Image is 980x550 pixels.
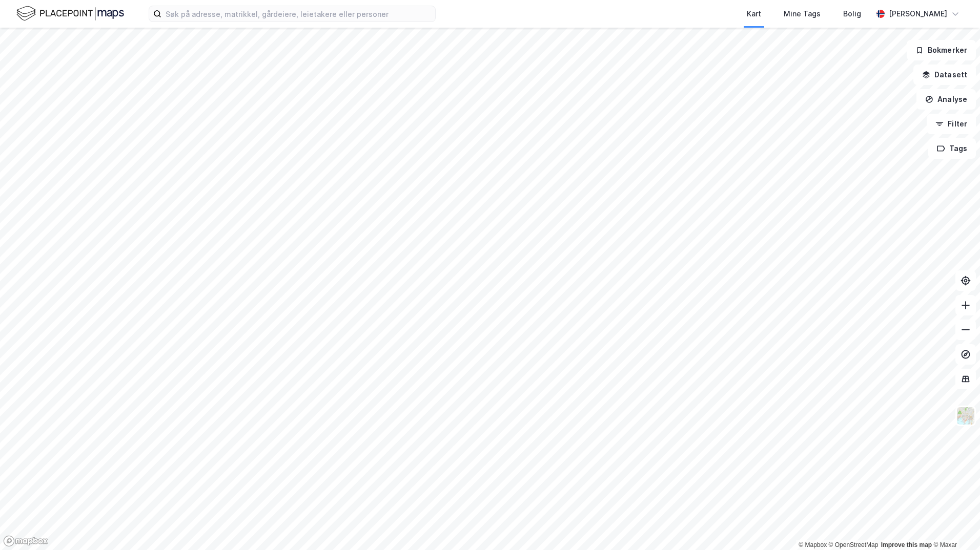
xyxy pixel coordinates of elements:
[784,8,821,20] div: Mine Tags
[889,8,947,20] div: [PERSON_NAME]
[929,501,980,550] div: Kontrollprogram for chat
[907,40,976,60] button: Bokmerker
[881,541,932,548] a: Improve this map
[913,65,976,85] button: Datasett
[747,8,761,20] div: Kart
[16,5,124,23] img: logo.f888ab2527a4732fd821a326f86c7f29.svg
[161,6,435,22] input: Søk på adresse, matrikkel, gårdeiere, leietakere eller personer
[843,8,861,20] div: Bolig
[916,89,976,110] button: Analyse
[929,501,980,550] iframe: Chat Widget
[927,114,976,134] button: Filter
[956,406,975,426] img: Z
[928,138,976,159] button: Tags
[3,535,48,547] a: Mapbox homepage
[799,541,827,548] a: Mapbox
[829,541,879,548] a: OpenStreetMap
